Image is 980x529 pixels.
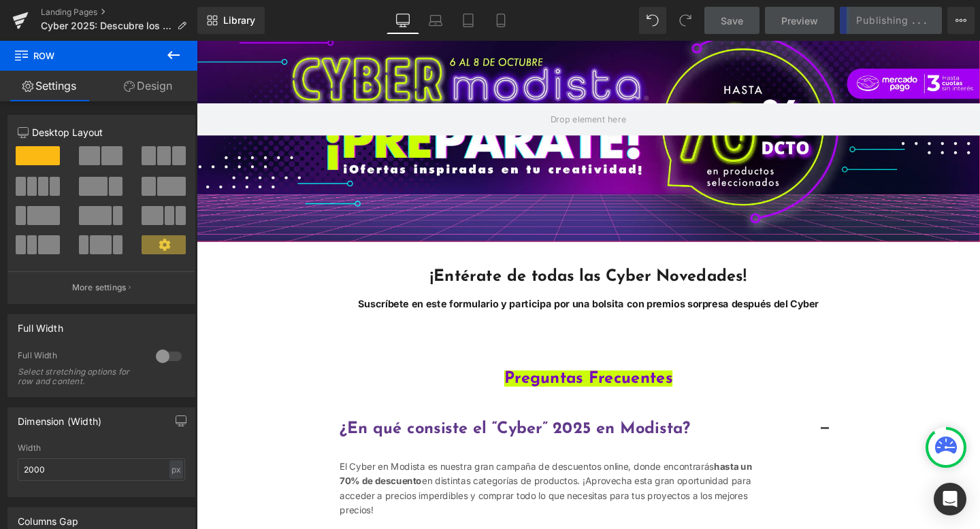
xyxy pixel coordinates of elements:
a: Tablet [452,7,485,34]
span: Preguntas Frecuentes [323,347,500,364]
span: El Cyber en Modista es nuestra gran campaña de descuentos online, donde encontrarás [150,442,544,454]
span: Preview [781,14,818,28]
div: Select stretching options for row and content. [18,367,140,386]
span: Cyber 2025: Descubre los Mejores Precios | Modista [41,20,171,31]
span: Library [223,14,255,27]
strong: Suscríbete en este formulario y participa por una bolsita con premios sorpresa después del Cyber [169,270,654,283]
a: Preview [765,7,834,34]
p: More settings [72,281,127,294]
div: Open Intercom Messenger [934,483,966,515]
a: Laptop [419,7,452,34]
p: hasta un 70% de descuento [150,441,606,502]
span: ¿En qué consiste el “Cyber” 2025 en Modista? [150,400,519,417]
a: Mobile [485,7,517,34]
span: Row [14,41,150,71]
div: Columns Gap [18,508,78,527]
span: ¡Entérate de todas las Cyber Novedades! [246,239,578,256]
a: New Library [197,7,265,34]
button: More settings [8,271,195,303]
input: auto [18,458,185,481]
a: Desktop [387,7,419,34]
div: px [169,460,183,479]
span: Save [721,14,743,28]
div: Full Width [18,350,142,364]
span: en distintas categorías de productos. ¡Aprovecha esta gran oportunidad para acceder a precios imp... [150,457,583,499]
button: Undo [639,7,666,34]
button: Redo [672,7,699,34]
p: Desktop Layout [18,125,185,139]
div: Full Width [18,315,63,334]
a: Landing Pages [41,7,197,18]
a: Design [99,71,197,101]
div: Width [18,443,185,453]
div: Dimension (Width) [18,408,101,427]
button: More [947,7,975,34]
